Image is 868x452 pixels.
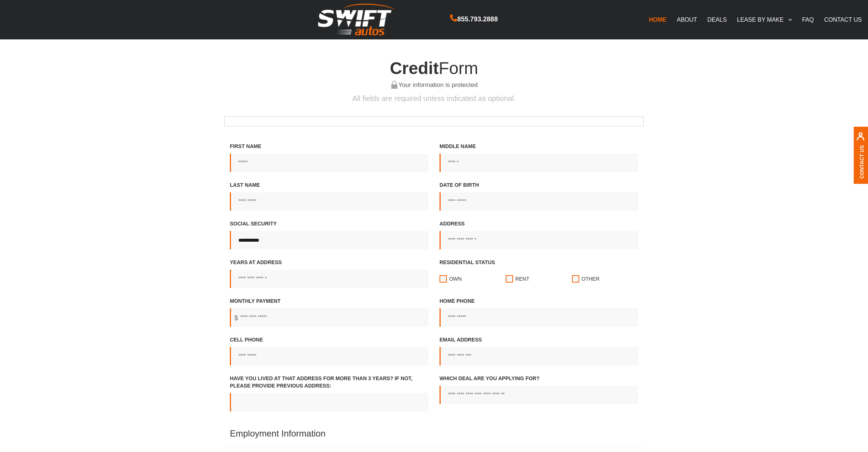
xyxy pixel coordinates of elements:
label: Monthly Payment [230,297,428,327]
input: Monthly Payment [230,308,428,327]
span: Own [449,275,462,283]
img: contact us, iconuser [856,132,865,145]
label: Date of birth [440,181,638,211]
label: First Name [230,143,428,172]
label: Home Phone [440,297,638,327]
label: Email address [440,336,638,365]
label: Have you lived at that address for more than 3 years? If not, Please provide previous address: [230,375,428,411]
label: Years at address [230,259,428,288]
input: Date of birth [440,192,638,211]
span: Rent [515,275,529,283]
a: ABOUT [672,12,702,27]
label: Social Security [230,220,428,249]
a: DEALS [702,12,732,27]
input: Residential statusOwnRentOther [506,270,513,288]
a: FAQ [797,12,819,27]
img: Swift Autos [318,4,395,36]
label: Address [440,220,638,249]
input: Social Security [230,231,428,249]
input: Which Deal Are You Applying For? [440,386,638,404]
input: Years at address [230,270,428,288]
input: Middle Name [440,154,638,172]
span: Credit [390,59,439,78]
img: your information is protected, lock green [390,81,398,89]
input: Residential statusOwnRentOther [440,270,447,288]
h4: Employment Information [224,429,644,447]
input: Residential statusOwnRentOther [572,270,579,288]
p: All fields are required unless indicated as optional. [224,93,644,104]
h4: Form [224,59,644,78]
input: Last Name [230,192,428,211]
input: Cell Phone [230,347,428,365]
label: Which Deal Are You Applying For? [440,375,638,404]
input: Have you lived at that address for more than 3 years? If not, Please provide previous address: [230,393,428,411]
label: Residential status [440,259,638,288]
span: 855.793.2888 [457,14,498,25]
label: Cell Phone [230,336,428,365]
a: CONTACT US [819,12,867,27]
h6: Your information is protected [224,81,644,90]
input: First Name [230,154,428,172]
input: Email address [440,347,638,365]
label: Last Name [230,181,428,211]
span: Other [581,275,600,283]
input: Address [440,231,638,249]
a: Contact Us [859,145,865,178]
input: Home Phone [440,308,638,327]
a: LEASE BY MAKE [732,12,797,27]
a: 855.793.2888 [450,16,498,22]
a: HOME [644,12,672,27]
label: Middle Name [440,143,638,172]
